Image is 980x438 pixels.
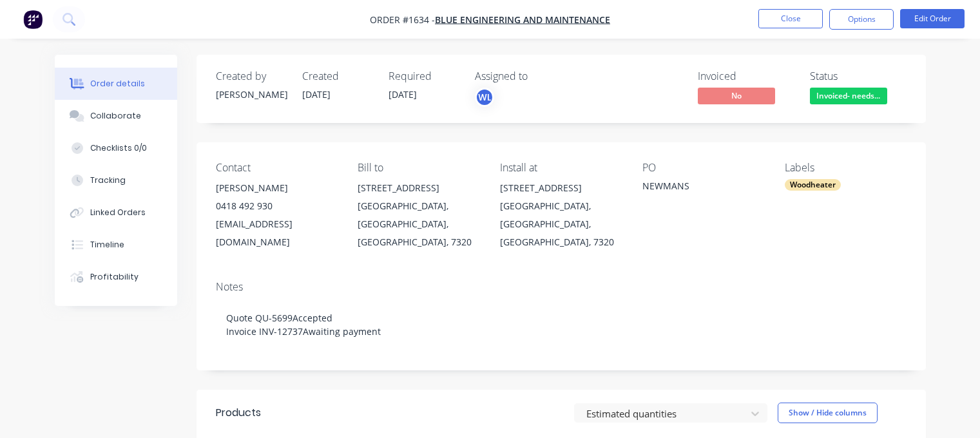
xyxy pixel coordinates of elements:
[642,162,764,174] div: PO
[90,271,139,283] div: Profitability
[90,142,147,154] div: Checklists 0/0
[389,70,459,82] div: Required
[90,207,146,218] div: Linked Orders
[216,179,338,251] div: [PERSON_NAME]0418 492 930[EMAIL_ADDRESS][DOMAIN_NAME]
[475,70,604,82] div: Assigned to
[829,9,894,30] button: Options
[216,215,338,251] div: [EMAIL_ADDRESS][DOMAIN_NAME]
[90,78,145,90] div: Order details
[90,110,141,122] div: Collaborate
[370,14,435,26] span: Order #1634 -
[55,164,177,196] button: Tracking
[358,179,479,251] div: [STREET_ADDRESS][GEOGRAPHIC_DATA], [GEOGRAPHIC_DATA], [GEOGRAPHIC_DATA], 7320
[500,179,622,251] div: [STREET_ADDRESS][GEOGRAPHIC_DATA], [GEOGRAPHIC_DATA], [GEOGRAPHIC_DATA], 7320
[900,9,965,28] button: Edit Order
[302,70,373,82] div: Created
[500,179,622,197] div: [STREET_ADDRESS]
[810,88,887,104] span: Invoiced- needs...
[758,9,823,28] button: Close
[389,88,417,100] span: [DATE]
[55,100,177,132] button: Collaborate
[216,197,338,215] div: 0418 492 930
[500,162,622,174] div: Install at
[55,261,177,293] button: Profitability
[785,162,907,174] div: Labels
[216,88,287,101] div: [PERSON_NAME]
[216,298,907,351] div: Quote QU-5699Accepted Invoice INV-12737Awaiting payment
[55,132,177,164] button: Checklists 0/0
[642,179,764,197] div: NEWMANS
[216,281,907,293] div: Notes
[698,70,794,82] div: Invoiced
[358,179,479,197] div: [STREET_ADDRESS]
[810,70,907,82] div: Status
[55,229,177,261] button: Timeline
[216,70,287,82] div: Created by
[358,197,479,251] div: [GEOGRAPHIC_DATA], [GEOGRAPHIC_DATA], [GEOGRAPHIC_DATA], 7320
[216,179,338,197] div: [PERSON_NAME]
[90,175,126,186] div: Tracking
[302,88,331,100] span: [DATE]
[55,68,177,100] button: Order details
[90,239,124,251] div: Timeline
[698,88,775,104] span: No
[810,88,887,107] button: Invoiced- needs...
[785,179,841,191] div: Woodheater
[216,405,261,421] div: Products
[23,10,43,29] img: Factory
[778,403,878,423] button: Show / Hide columns
[216,162,338,174] div: Contact
[500,197,622,251] div: [GEOGRAPHIC_DATA], [GEOGRAPHIC_DATA], [GEOGRAPHIC_DATA], 7320
[358,162,479,174] div: Bill to
[475,88,494,107] button: WL
[55,196,177,229] button: Linked Orders
[435,14,610,26] a: Blue Engineering and Maintenance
